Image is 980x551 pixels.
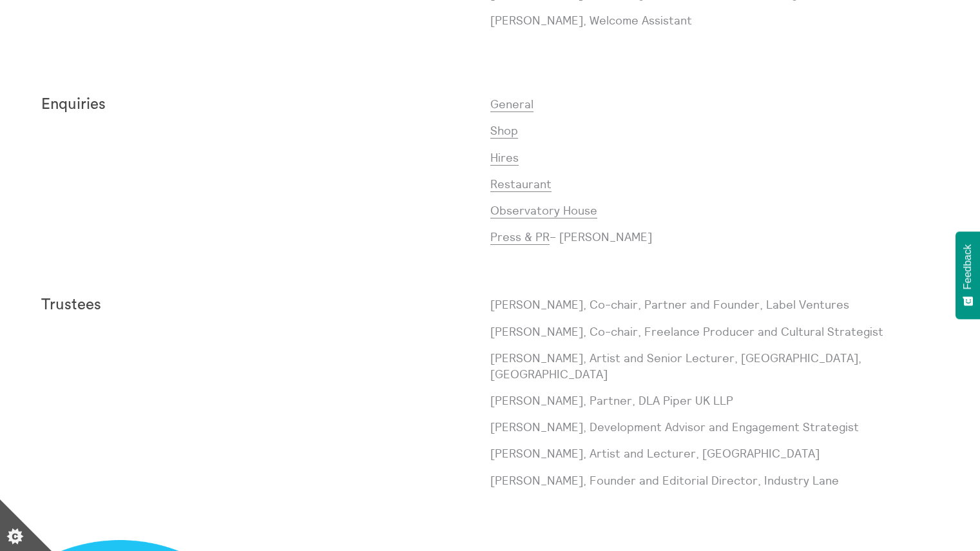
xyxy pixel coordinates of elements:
button: Feedback - Show survey [956,231,980,319]
p: [PERSON_NAME], Partner, DLA Piper UK LLP [490,392,939,409]
a: Restaurant [490,177,552,192]
a: General [490,97,533,112]
strong: Enquiries [41,97,106,112]
a: Shop [490,123,518,139]
p: [PERSON_NAME], Welcome Assistant [490,12,939,44]
strong: Trustees [41,297,101,313]
p: – [PERSON_NAME] [490,229,939,245]
p: [PERSON_NAME], Co-chair, Partner and Founder, Label Ventures [490,296,939,313]
p: [PERSON_NAME], Artist and Senior Lecturer, [GEOGRAPHIC_DATA], [GEOGRAPHIC_DATA] [490,350,939,382]
a: Press & PR [490,229,550,245]
p: [PERSON_NAME], Artist and Lecturer, [GEOGRAPHIC_DATA] [490,445,939,461]
p: [PERSON_NAME], Development Advisor and Engagement Strategist [490,419,939,435]
a: Hires [490,150,519,166]
p: [PERSON_NAME], Co-chair, Freelance Producer and Cultural Strategist [490,324,939,340]
p: [PERSON_NAME], Founder and Editorial Director, Industry Lane [490,472,939,488]
span: Feedback [962,244,974,289]
a: Observatory House [490,203,597,218]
